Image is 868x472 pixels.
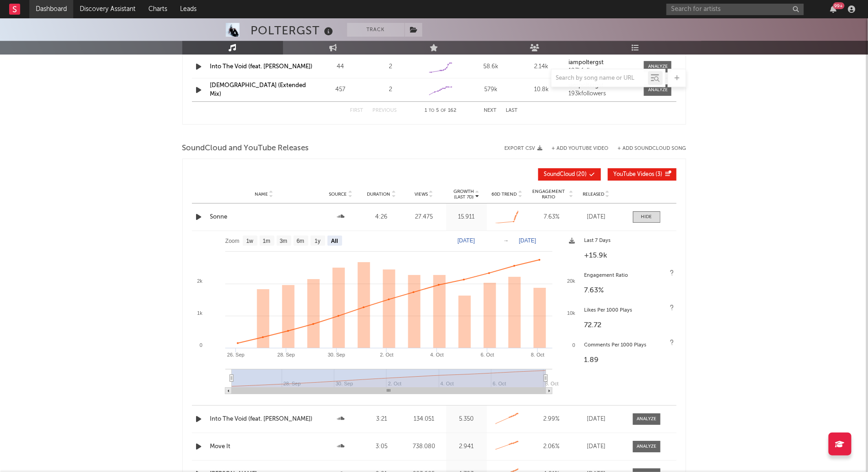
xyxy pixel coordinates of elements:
[199,342,202,348] text: 0
[251,23,336,38] div: POLTERGST
[538,168,601,181] button: SoundCloud(20)
[380,352,393,357] text: 2. Oct
[583,192,604,197] span: Released
[569,68,638,74] div: 193k followers
[364,442,400,451] div: 3:05
[666,4,804,15] input: Search for artists
[296,238,304,244] text: 6m
[584,236,672,247] div: Last 7 Days
[317,85,363,94] div: 457
[505,146,543,151] button: Export CSV
[404,213,444,222] div: 27.475
[519,62,564,71] div: 2.14k
[552,146,609,151] button: + Add YouTube Video
[210,64,313,70] a: Into The Void (feat. [PERSON_NAME])
[373,108,397,113] button: Previous
[453,189,474,194] p: Growth
[415,192,428,197] span: Views
[197,278,202,284] text: 2k
[328,352,345,357] text: 30. Sep
[277,352,295,357] text: 28. Sep
[210,213,318,222] a: Sonne
[367,192,390,197] span: Duration
[551,75,648,82] input: Search by song name or URL
[544,172,575,177] span: SoundCloud
[364,213,400,222] div: 4:26
[584,305,672,316] div: Likes Per 1000 Plays
[608,168,677,181] button: YouTube Videos(3)
[569,60,638,66] a: iampoltergst
[364,415,400,424] div: 3:21
[415,105,466,116] div: 1 5 162
[210,415,318,424] a: Into The Void (feat. [PERSON_NAME])
[584,285,672,296] div: 7.63 %
[331,238,338,244] text: All
[609,146,686,151] button: + Add SoundCloud Song
[182,143,309,154] span: SoundCloud and YouTube Releases
[503,237,509,244] text: →
[530,442,573,451] div: 2.06 %
[530,415,573,424] div: 2.99 %
[830,5,837,13] button: 99+
[519,85,564,94] div: 10.8k
[567,310,575,316] text: 10k
[448,213,485,222] div: 15.911
[492,192,517,197] span: 60D Trend
[543,146,609,151] div: + Add YouTube Video
[468,62,514,71] div: 58.6k
[430,352,443,357] text: 4. Oct
[197,310,202,316] text: 1k
[350,108,364,113] button: First
[519,237,536,244] text: [DATE]
[531,352,544,357] text: 8. Oct
[584,355,672,366] div: 1.89
[567,278,575,284] text: 20k
[448,415,485,424] div: 5.350
[584,340,672,351] div: Comments Per 1000 Plays
[530,213,573,222] div: 7.63 %
[246,238,253,244] text: 1w
[545,381,558,386] text: 8. Oct
[584,320,672,331] div: 72.72
[578,415,615,424] div: [DATE]
[833,2,845,9] div: 99 +
[225,238,240,244] text: Zoom
[329,192,347,197] span: Source
[210,442,318,451] a: Move It
[484,108,497,113] button: Next
[453,194,474,200] p: (Last 7d)
[572,342,575,348] text: 0
[506,108,518,113] button: Last
[279,238,287,244] text: 3m
[480,352,494,357] text: 6. Oct
[614,172,663,177] span: ( 3 )
[544,172,587,177] span: ( 20 )
[614,172,655,177] span: YouTube Videos
[618,146,686,151] button: + Add SoundCloud Song
[578,442,615,451] div: [DATE]
[404,415,444,424] div: 134.051
[368,62,414,71] div: 2
[429,109,434,113] span: to
[347,23,404,37] button: Track
[255,192,268,197] span: Name
[569,60,604,66] strong: iampoltergst
[584,250,672,261] div: +15.9k
[317,62,363,71] div: 44
[315,238,321,244] text: 1y
[262,238,270,244] text: 1m
[468,85,514,94] div: 579k
[569,91,638,97] div: 193k followers
[578,213,615,222] div: [DATE]
[530,189,568,200] span: Engagement Ratio
[227,352,244,357] text: 26. Sep
[368,85,414,94] div: 2
[441,109,446,113] span: of
[448,442,485,451] div: 2.941
[584,270,672,281] div: Engagement Ratio
[404,442,444,451] div: 738.080
[458,237,475,244] text: [DATE]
